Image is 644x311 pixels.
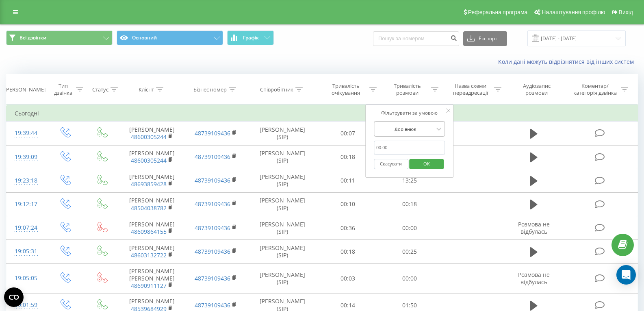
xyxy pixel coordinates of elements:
[131,204,167,212] a: 48504038782
[15,244,38,259] div: 19:05:31
[120,145,184,169] td: [PERSON_NAME]
[7,105,638,122] td: Сьогодні
[248,240,317,263] td: [PERSON_NAME] (SIP)
[227,30,274,45] button: Графік
[120,240,184,263] td: [PERSON_NAME]
[120,122,184,145] td: [PERSON_NAME]
[374,109,445,117] div: Фільтрувати за умовою
[317,263,379,294] td: 00:03
[317,216,379,240] td: 00:36
[15,270,38,286] div: 19:05:05
[15,196,38,212] div: 19:12:17
[139,86,154,93] div: Клієнт
[512,83,562,96] div: Аудіозапис розмови
[518,220,550,235] span: Розмова не відбулась
[131,180,167,188] a: 48693859428
[373,31,459,46] input: Пошук за номером
[15,149,38,165] div: 19:39:09
[120,263,184,294] td: [PERSON_NAME] [PERSON_NAME]
[498,58,638,65] a: Коли дані можуть відрізнятися вiд інших систем
[379,240,440,263] td: 00:25
[195,129,230,137] a: 48739109436
[248,122,317,145] td: [PERSON_NAME] (SIP)
[117,30,223,45] button: Основний
[4,86,46,93] div: [PERSON_NAME]
[518,271,550,286] span: Розмова не відбулась
[120,192,184,216] td: [PERSON_NAME]
[195,200,230,208] a: 48739109436
[195,274,230,282] a: 48739109436
[131,157,167,164] a: 48600305244
[379,216,440,240] td: 00:00
[379,192,440,216] td: 00:18
[374,141,445,155] input: 00:00
[571,83,619,96] div: Коментар/категорія дзвінка
[386,83,429,96] div: Тривалість розмови
[619,9,633,15] span: Вихід
[468,9,528,15] span: Реферальна програма
[15,173,38,189] div: 19:23:18
[195,224,230,232] a: 48739109436
[379,263,440,294] td: 00:00
[131,282,167,289] a: 48690911127
[131,133,167,141] a: 48600305244
[195,248,230,255] a: 48739109436
[53,83,74,96] div: Тип дзвінка
[616,265,636,285] div: Open Intercom Messenger
[317,240,379,263] td: 00:18
[120,169,184,192] td: [PERSON_NAME]
[542,9,605,15] span: Налаштування профілю
[374,159,408,169] button: Скасувати
[193,86,227,93] div: Бізнес номер
[4,287,24,307] button: Open CMP widget
[120,216,184,240] td: [PERSON_NAME]
[6,30,113,45] button: Всі дзвінки
[317,169,379,192] td: 00:11
[248,192,317,216] td: [PERSON_NAME] (SIP)
[248,145,317,169] td: [PERSON_NAME] (SIP)
[379,169,440,192] td: 13:25
[449,83,492,96] div: Назва схеми переадресації
[131,251,167,259] a: 48603132722
[463,31,507,46] button: Експорт
[317,192,379,216] td: 00:10
[260,86,293,93] div: Співробітник
[324,83,367,96] div: Тривалість очікування
[248,263,317,294] td: [PERSON_NAME] (SIP)
[195,176,230,184] a: 48739109436
[15,220,38,236] div: 19:07:24
[248,169,317,192] td: [PERSON_NAME] (SIP)
[92,86,108,93] div: Статус
[195,153,230,161] a: 48739109436
[243,35,259,41] span: Графік
[317,145,379,169] td: 00:18
[410,159,444,169] button: OK
[15,125,38,141] div: 19:39:44
[131,228,167,235] a: 48609864155
[20,35,46,41] span: Всі дзвінки
[415,157,438,170] span: OK
[195,301,230,309] a: 48739109436
[248,216,317,240] td: [PERSON_NAME] (SIP)
[317,122,379,145] td: 00:07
